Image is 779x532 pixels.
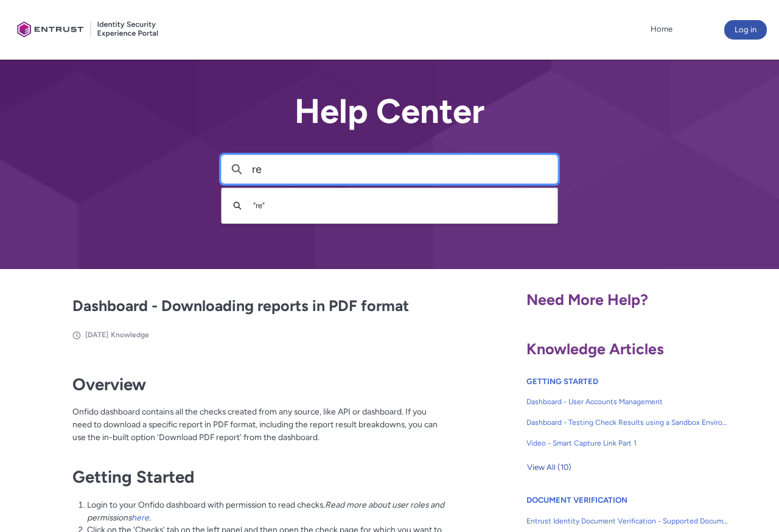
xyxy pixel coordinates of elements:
li: Login to your Onfido dashboard with permission to read checks. [87,499,447,523]
button: Log in [724,20,767,40]
p: Onfido dashboard contains all the checks created from any source, like API or dashboard. If you n... [72,405,447,456]
strong: Getting Started [72,467,194,487]
span: [DATE] [85,331,108,339]
h2: Help Center [221,93,558,130]
span: Entrust Identity Document Verification - Supported Document type and size [526,516,728,527]
a: Video - Smart Capture Link Part 1 [526,433,728,453]
a: Dashboard - Testing Check Results using a Sandbox Environment [526,412,728,433]
button: Search [228,194,247,217]
span: Video - Smart Capture Link Part 1 [526,438,728,449]
a: GETTING STARTED [526,377,598,386]
a: Entrust Identity Document Verification - Supported Document type and size [526,511,728,531]
a: Home [648,20,676,38]
input: Search for articles, cases, videos... [252,155,557,183]
span: Need More Help? [526,290,648,309]
a: Dashboard - User Accounts Management [526,391,728,412]
h2: Dashboard - Downloading reports in PDF format [72,295,447,318]
a: DOCUMENT VERIFICATION [526,495,627,505]
div: " re " [247,200,539,212]
em: Read more about user roles and permissions . [87,500,444,522]
a: here [131,513,149,522]
strong: Overview [72,374,146,394]
button: View All (10) [526,458,572,477]
span: View All (10) [527,458,571,477]
span: Knowledge Articles [526,340,664,358]
li: Knowledge [111,329,149,340]
button: Search [222,155,252,183]
span: Dashboard - Testing Check Results using a Sandbox Environment [526,417,728,428]
span: Dashboard - User Accounts Management [526,396,728,407]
